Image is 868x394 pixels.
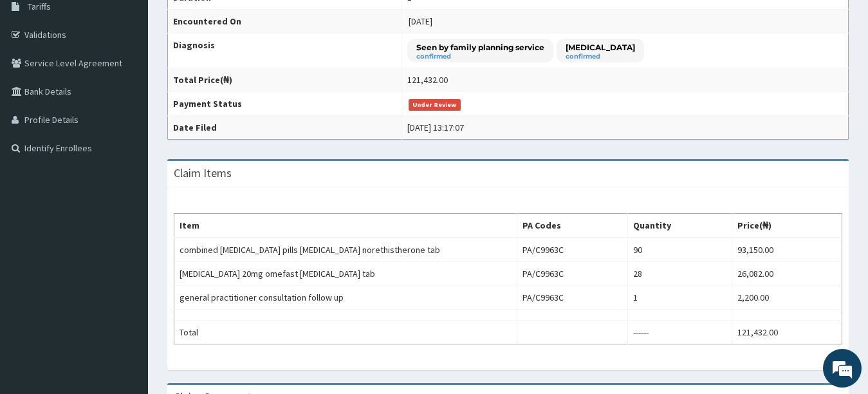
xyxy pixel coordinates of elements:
[517,262,628,286] td: PA/C9963C
[628,321,732,344] td: ------
[28,1,51,12] span: Tariffs
[416,42,544,53] p: Seen by family planning service
[174,286,517,310] td: general practitioner consultation follow up
[566,42,635,53] p: [MEDICAL_DATA]
[517,286,628,310] td: PA/C9963C
[168,68,402,92] th: Total Price(₦)
[24,64,52,97] img: d_794563401_company_1708531726252_794563401
[517,238,628,262] td: PA/C9963C
[407,73,448,86] div: 121,432.00
[174,321,517,344] td: Total
[409,99,461,111] span: Under Review
[628,262,732,286] td: 28
[174,238,517,262] td: combined [MEDICAL_DATA] pills [MEDICAL_DATA] norethistherone tab
[732,238,842,262] td: 93,150.00
[67,72,216,89] div: Chat with us now
[732,214,842,238] th: Price(₦)
[211,6,242,37] div: Minimize live chat window
[407,121,464,134] div: [DATE] 13:17:07
[732,321,842,344] td: 121,432.00
[168,92,402,116] th: Payment Status
[6,259,245,305] textarea: Type your message and hit 'Enter'
[168,10,402,33] th: Encountered On
[732,286,842,310] td: 2,200.00
[409,15,432,27] span: [DATE]
[628,286,732,310] td: 1
[416,53,544,60] small: confirmed
[168,116,402,140] th: Date Filed
[517,214,628,238] th: PA Codes
[75,116,178,246] span: We're online!
[628,214,732,238] th: Quantity
[732,262,842,286] td: 26,082.00
[168,33,402,68] th: Diagnosis
[174,214,517,238] th: Item
[566,53,635,60] small: confirmed
[628,238,732,262] td: 90
[174,262,517,286] td: [MEDICAL_DATA] 20mg omefast [MEDICAL_DATA] tab
[174,167,232,179] h3: Claim Items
